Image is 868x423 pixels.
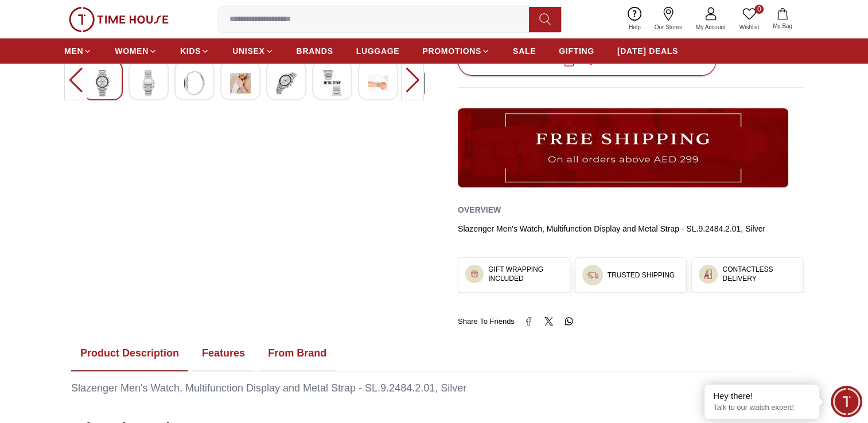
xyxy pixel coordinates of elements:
h3: TRUSTED SHIPPING [608,271,675,280]
a: GIFTING [559,41,594,61]
span: UNISEX [232,45,264,57]
h2: Overview [458,201,501,218]
h3: GIFT WRAPPING INCLUDED [488,265,563,283]
button: Features [193,336,254,371]
button: My Bag [766,6,799,33]
a: UNISEX [232,41,273,61]
div: Slazenger Men's Watch, Multifunction Display and Metal Strap - SL.9.2484.2.01, Silver [458,223,804,234]
a: WOMEN [115,41,157,61]
span: WOMEN [115,45,149,57]
span: LUGGAGE [356,45,400,57]
div: Slazenger Men's Watch, Multifunction Display and Metal Strap - SL.9.2484.2.01, Silver [71,381,797,396]
a: PROMOTIONS [422,41,490,61]
span: MEN [64,45,83,57]
span: My Bag [768,22,797,30]
span: My Account [691,23,730,32]
img: ... [458,108,788,187]
img: ... [587,269,598,281]
a: Help [622,5,648,34]
span: KIDS [180,45,201,57]
img: Slazenger Men's Multifunction Silver Dial Watch - SL.9.2484.2.01 [368,70,388,96]
img: Slazenger Men's Multifunction Silver Dial Watch - SL.9.2484.2.01 [322,70,342,96]
p: Talk to our watch expert! [713,403,811,413]
span: Help [624,23,645,32]
img: ... [703,269,713,279]
h3: CONTACTLESS DELIVERY [722,265,796,283]
img: Slazenger Men's Multifunction Silver Dial Watch - SL.9.2484.2.01 [230,70,251,96]
img: ... [69,7,169,32]
span: SALE [513,45,536,57]
span: PROMOTIONS [422,45,481,57]
span: [DATE] DEALS [617,45,678,57]
a: [DATE] DEALS [617,41,678,61]
span: GIFTING [559,45,594,57]
span: Share To Friends [458,316,515,327]
img: ... [470,269,479,279]
span: 0 [754,5,764,14]
div: Chat Widget [831,386,862,417]
span: Our Stores [650,23,687,32]
a: KIDS [180,41,209,61]
a: Our Stores [648,5,689,34]
img: Slazenger Men's Multifunction Silver Dial Watch - SL.9.2484.2.01 [184,70,205,96]
button: Product Description [71,336,188,371]
a: MEN [64,41,92,61]
a: LUGGAGE [356,41,400,61]
img: Slazenger Men's Multifunction Silver Dial Watch - SL.9.2484.2.01 [92,70,113,96]
img: Slazenger Men's Multifunction Silver Dial Watch - SL.9.2484.2.01 [138,70,159,96]
img: Slazenger Men's Multifunction Silver Dial Watch - SL.9.2484.2.01 [276,70,297,96]
a: SALE [513,41,536,61]
a: BRANDS [297,41,333,61]
span: Wishlist [735,23,764,32]
span: BRANDS [297,45,333,57]
a: 0Wishlist [733,5,766,34]
div: Hey there! [713,390,811,402]
button: From Brand [259,336,336,371]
